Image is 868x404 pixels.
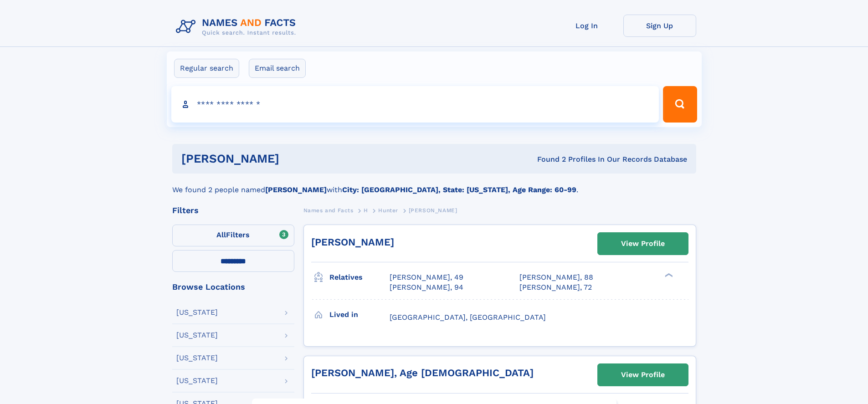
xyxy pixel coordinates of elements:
[598,233,688,255] a: View Profile
[390,282,463,292] a: [PERSON_NAME], 94
[174,59,239,78] label: Regular search
[621,233,665,254] div: View Profile
[176,309,218,316] div: [US_STATE]
[172,174,696,195] div: We found 2 people named with .
[519,282,592,292] a: [PERSON_NAME], 72
[663,272,673,278] div: ❯
[172,283,294,291] div: Browse Locations
[311,367,534,378] a: [PERSON_NAME], Age [DEMOGRAPHIC_DATA]
[409,207,457,214] span: [PERSON_NAME]
[176,332,218,339] div: [US_STATE]
[172,15,303,39] img: Logo Names and Facts
[329,307,390,322] h3: Lived in
[176,377,218,384] div: [US_STATE]
[216,230,226,239] span: All
[621,364,665,385] div: View Profile
[598,364,688,386] a: View Profile
[172,206,294,215] div: Filters
[550,15,623,37] a: Log In
[249,59,306,78] label: Email search
[364,207,368,214] span: H
[378,207,398,214] span: Hunter
[311,236,394,248] a: [PERSON_NAME]
[390,272,463,282] a: [PERSON_NAME], 49
[303,205,354,216] a: Names and Facts
[408,154,687,164] div: Found 2 Profiles In Our Records Database
[623,15,696,37] a: Sign Up
[519,272,593,282] a: [PERSON_NAME], 88
[176,354,218,362] div: [US_STATE]
[342,185,576,194] b: City: [GEOGRAPHIC_DATA], State: [US_STATE], Age Range: 60-99
[181,153,408,164] h1: [PERSON_NAME]
[364,205,368,216] a: H
[390,313,546,322] span: [GEOGRAPHIC_DATA], [GEOGRAPHIC_DATA]
[378,205,398,216] a: Hunter
[329,270,390,285] h3: Relatives
[265,185,327,194] b: [PERSON_NAME]
[172,225,294,246] label: Filters
[663,86,697,123] button: Search Button
[171,86,659,123] input: search input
